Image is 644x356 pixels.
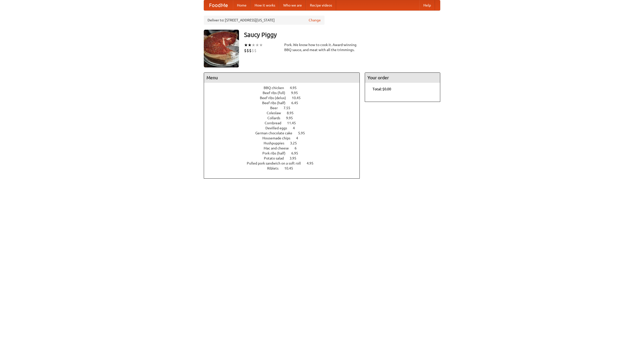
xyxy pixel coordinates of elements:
a: Potato salad 3.95 [264,156,306,160]
li: $ [244,48,247,53]
li: $ [249,48,252,53]
span: 6.95 [291,151,303,155]
span: 5.95 [298,131,310,135]
span: 10.45 [292,96,306,100]
span: 4.95 [307,161,318,165]
a: Who we are [279,0,306,10]
a: FoodMe [204,0,233,10]
a: How it works [251,0,279,10]
h3: Saucy Piggy [244,30,440,40]
li: ★ [252,42,255,48]
span: 11.45 [287,121,301,125]
span: 9.95 [286,116,298,120]
a: Devilled eggs 4 [265,126,304,130]
a: Home [233,0,251,10]
h4: Your order [365,73,440,83]
a: Riblets 10.45 [267,166,302,170]
span: Hushpuppies [264,141,289,145]
a: Beef ribs (delux) 10.45 [260,96,310,100]
span: 4 [293,126,300,130]
a: Beef ribs (half) 6.45 [262,101,307,105]
img: angular.jpg [204,30,239,67]
a: Help [419,0,435,10]
span: 6.45 [291,101,303,105]
span: Potato salad [264,156,289,160]
span: 6 [295,146,302,150]
a: German chocolate cake 5.95 [255,131,314,135]
a: Pulled pork sandwich on a soft roll 4.95 [247,161,323,165]
b: Total: $0.00 [373,87,391,91]
li: ★ [259,42,263,48]
span: Beef ribs (full) [263,91,290,95]
span: 3.25 [290,141,302,145]
span: Beer [270,106,283,110]
a: Housemade chips 4 [262,136,307,140]
a: Cornbread 11.45 [265,121,305,125]
li: $ [254,48,257,53]
a: Pork ribs (half) 6.95 [262,151,307,155]
a: Mac and cheese 6 [264,146,306,150]
span: Coleslaw [267,111,286,115]
span: Pork ribs (half) [262,151,291,155]
a: BBQ chicken 4.95 [264,86,306,90]
a: Beef ribs (full) 9.95 [263,91,307,95]
span: Mac and cheese [264,146,294,150]
span: 8.95 [287,111,299,115]
span: Cornbread [265,121,286,125]
span: Housemade chips [262,136,295,140]
span: Riblets [267,166,284,170]
a: Hushpuppies 3.25 [264,141,306,145]
span: German chocolate cake [255,131,297,135]
span: BBQ chicken [264,86,289,90]
span: Beef ribs (delux) [260,96,291,100]
li: $ [247,48,249,53]
span: 10.45 [284,166,298,170]
span: Devilled eggs [265,126,292,130]
li: $ [252,48,254,53]
a: Coleslaw 8.95 [267,111,303,115]
h4: Menu [204,73,359,83]
a: Collards 9.95 [267,116,302,120]
li: ★ [248,42,252,48]
div: Deliver to: [STREET_ADDRESS][US_STATE] [204,16,325,25]
a: Recipe videos [306,0,336,10]
span: Pulled pork sandwich on a soft roll [247,161,306,165]
li: ★ [255,42,259,48]
span: 7.55 [284,106,295,110]
a: Change [309,18,321,23]
a: Beer 7.55 [270,106,300,110]
span: Beef ribs (half) [262,101,291,105]
span: 4.95 [290,86,302,90]
span: 3.95 [290,156,301,160]
div: Pork. We know how to cook it. Award-winning BBQ sauce, and meat with all the trimmings. [284,42,360,52]
span: Collards [267,116,285,120]
li: ★ [244,42,248,48]
span: 4 [296,136,303,140]
span: 9.95 [291,91,303,95]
